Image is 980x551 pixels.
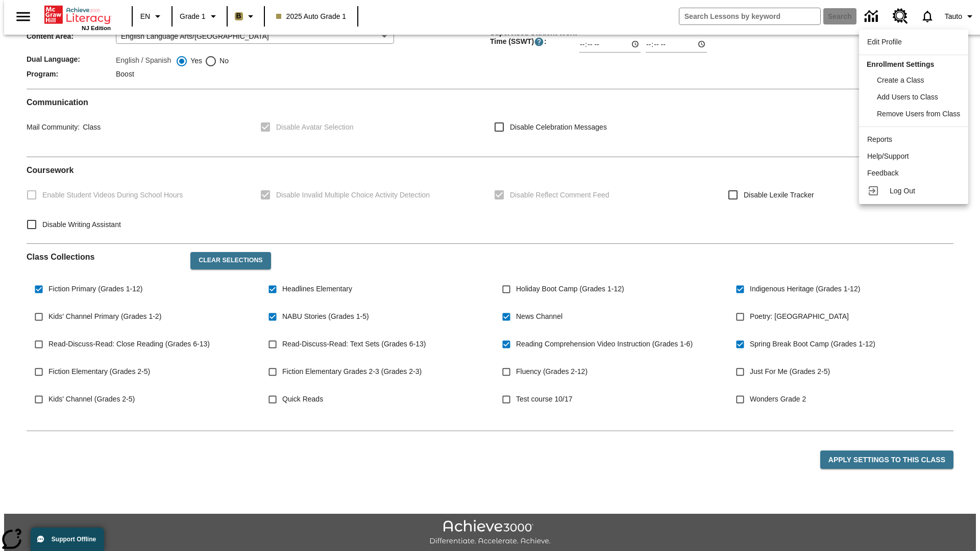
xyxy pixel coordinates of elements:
[867,38,902,46] span: Edit Profile
[867,60,934,68] span: Enrollment Settings
[877,76,924,84] span: Create a Class
[877,93,938,101] span: Add Users to Class
[890,187,915,195] span: Log Out
[877,110,960,118] span: Remove Users from Class
[867,169,898,177] span: Feedback
[867,135,892,143] span: Reports
[867,152,909,160] span: Help/Support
